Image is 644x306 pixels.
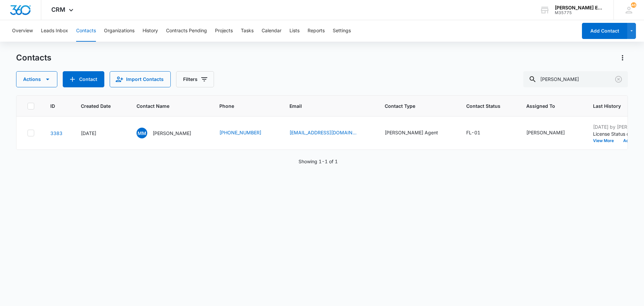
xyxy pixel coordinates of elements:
[262,20,281,42] button: Calendar
[176,71,214,87] button: Filters
[617,52,628,63] button: Actions
[385,102,440,110] span: Contact Type
[51,6,65,13] span: CRM
[81,130,120,137] div: [DATE]
[63,71,104,87] button: Add Contact
[137,128,203,138] div: Contact Name - Misty Minnick - Select to Edit Field
[219,102,264,110] span: Phone
[137,102,194,110] span: Contact Name
[631,2,636,8] span: 46
[137,128,147,138] span: MM
[289,102,359,110] span: Email
[299,158,338,165] p: Showing 1-1 of 1
[110,71,171,87] button: Import Contacts
[153,130,191,137] p: [PERSON_NAME]
[50,102,55,110] span: ID
[526,102,567,110] span: Assigned To
[523,71,628,87] input: Search Contacts
[41,20,68,42] button: Leads Inbox
[593,139,619,143] button: View More
[166,20,207,42] button: Contracts Pending
[143,20,158,42] button: History
[385,129,438,136] div: [PERSON_NAME] Agent
[12,20,33,42] button: Overview
[466,129,480,136] div: FL-01
[76,20,96,42] button: Contacts
[50,130,62,136] a: Navigate to contact details page for Misty Minnick
[104,20,135,42] button: Organizations
[555,5,604,10] div: account name
[81,102,111,110] span: Created Date
[289,20,300,42] button: Lists
[16,71,57,87] button: Actions
[308,20,325,42] button: Reports
[289,129,369,137] div: Email - mistyminnick@aol.com - Select to Edit Field
[555,10,604,15] div: account id
[466,102,500,110] span: Contact Status
[526,129,565,136] div: [PERSON_NAME]
[582,23,627,39] button: Add Contact
[219,129,273,137] div: Phone - (904) 234-1503 - Select to Edit Field
[613,74,624,85] button: Clear
[16,53,51,63] h1: Contacts
[466,129,492,137] div: Contact Status - FL-01 - Select to Edit Field
[526,129,577,137] div: Assigned To - Jon Marshman - Select to Edit Field
[333,20,351,42] button: Settings
[219,129,261,136] a: [PHONE_NUMBER]
[241,20,254,42] button: Tasks
[215,20,233,42] button: Projects
[631,2,636,8] div: notifications count
[385,129,450,137] div: Contact Type - Allison James Agent - Select to Edit Field
[289,129,357,136] a: [EMAIL_ADDRESS][DOMAIN_NAME]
